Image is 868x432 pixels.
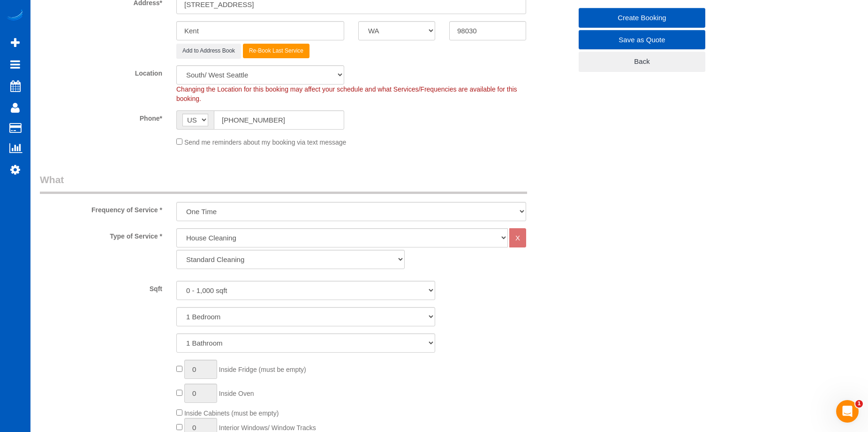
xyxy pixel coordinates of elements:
[40,173,527,194] legend: What
[219,366,306,373] span: Inside Fridge (must be empty)
[579,30,705,50] a: Save as Quote
[33,110,169,123] label: Phone*
[33,202,169,215] label: Frequency of Service *
[219,424,316,432] span: Interior Windows/ Window Tracks
[579,52,705,71] a: Back
[219,390,254,397] span: Inside Oven
[855,400,863,408] span: 1
[176,44,241,58] button: Add to Address Book
[214,110,344,130] input: Phone*
[579,8,705,28] a: Create Booking
[184,409,279,417] span: Inside Cabinets (must be empty)
[176,85,517,102] span: Changing the Location for this booking may affect your schedule and what Services/Frequencies are...
[33,281,169,293] label: Sqft
[176,21,344,40] input: City*
[33,228,169,241] label: Type of Service *
[184,139,347,146] span: Send me reminders about my booking via text message
[33,65,169,78] label: Location
[6,9,24,23] img: Automaid Logo
[449,21,526,40] input: Zip Code*
[243,44,309,58] button: Re-Book Last Service
[836,400,859,423] iframe: Intercom live chat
